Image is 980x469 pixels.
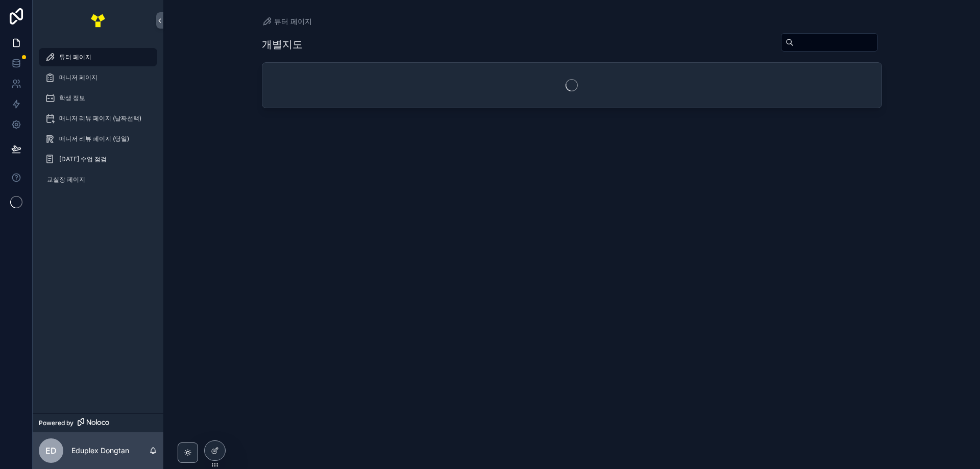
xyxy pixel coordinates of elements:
[39,130,157,148] a: 매니저 리뷰 페이지 (당일)
[39,48,157,66] a: 튜터 페이지
[59,135,129,143] span: 매니저 리뷰 페이지 (당일)
[59,53,91,61] span: 튜터 페이지
[33,413,163,432] a: Powered by
[262,16,312,27] a: 튜터 페이지
[39,170,157,189] a: 교실장 페이지
[274,16,312,27] span: 튜터 페이지
[39,419,73,427] span: Powered by
[39,89,157,107] a: 학생 정보
[90,12,106,29] img: App logo
[47,176,85,184] span: 교실장 페이지
[59,155,107,163] span: [DATE] 수업 점검
[39,109,157,128] a: 매니저 리뷰 페이지 (날짜선택)
[39,68,157,87] a: 매니저 페이지
[33,41,163,202] div: scrollable content
[59,73,97,82] span: 매니저 페이지
[59,114,141,122] span: 매니저 리뷰 페이지 (날짜선택)
[39,150,157,168] a: [DATE] 수업 점검
[45,445,57,457] span: ED
[71,446,129,456] p: Eduplex Dongtan
[59,94,85,102] span: 학생 정보
[262,37,303,52] h1: 개별지도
